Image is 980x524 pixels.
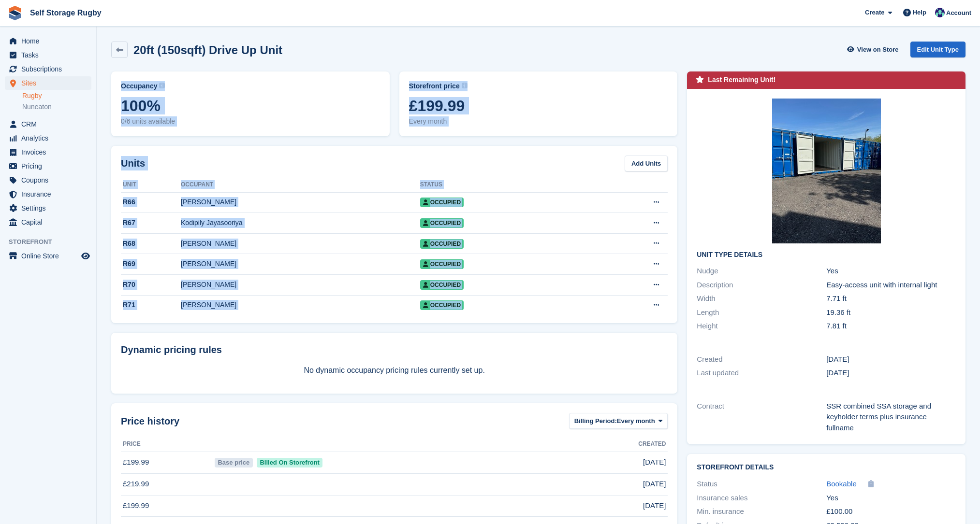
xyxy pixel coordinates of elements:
div: Created [697,354,826,365]
a: Self Storage Rugby [26,5,105,21]
div: Nudge [697,266,826,277]
span: Occupied [420,280,464,290]
div: SSR combined SSA storage and keyholder terms plus insurance fullname [826,401,956,434]
div: [DATE] [826,368,956,379]
div: Status [697,479,826,490]
div: £100.00 [826,506,956,517]
span: Account [946,8,971,18]
h2: Units [121,156,145,170]
button: Billing Period: Every month [569,413,668,429]
span: Capital [21,215,79,229]
div: R71 [121,300,181,310]
h2: Storefront Details [697,464,956,471]
th: Unit [121,177,181,193]
span: Subscriptions [21,62,79,76]
span: Pricing [21,159,79,173]
div: R70 [121,280,181,290]
span: Sites [21,76,79,90]
a: menu [5,117,91,131]
div: [PERSON_NAME] [181,259,420,269]
span: 100% [121,97,380,114]
img: Chris Palmer [935,8,945,17]
span: Coupons [21,173,79,187]
a: Add Units [625,156,668,171]
span: Every month [409,116,668,127]
span: Storefront [9,237,96,247]
td: £199.99 [121,452,213,473]
span: £199.99 [409,97,668,114]
th: Price [121,437,213,452]
h2: Unit Type details [697,251,956,259]
span: Every month [617,416,655,426]
div: Description [697,280,826,291]
div: [PERSON_NAME] [181,239,420,249]
a: Edit Unit Type [910,42,965,57]
div: Width [697,293,826,304]
div: Length [697,307,826,318]
span: [DATE] [643,457,666,468]
span: Base price [215,458,253,467]
span: Occupied [420,198,464,207]
h2: 20ft (150sqft) Drive Up Unit [133,43,282,57]
a: menu [5,62,91,76]
td: £219.99 [121,473,213,495]
div: [PERSON_NAME] [181,197,420,207]
a: menu [5,173,91,187]
div: Last Remaining Unit! [708,75,775,85]
td: £199.99 [121,495,213,517]
div: Easy-access unit with internal light [826,280,956,291]
div: 7.71 ft [826,293,956,304]
a: menu [5,201,91,215]
span: Online Store [21,249,79,263]
span: Occupied [420,259,464,269]
div: R69 [121,259,181,269]
div: 19.36 ft [826,307,956,318]
span: Occupied [420,239,464,249]
span: Billing Period: [574,416,617,426]
span: CRM [21,117,79,131]
div: R68 [121,239,181,249]
p: No dynamic occupancy pricing rules currently set up. [121,365,668,376]
span: Occupancy [121,81,157,91]
a: Nuneaton [22,102,91,112]
span: 0/6 units available [121,116,380,127]
div: 7.81 ft [826,321,956,332]
div: Last updated [697,368,826,379]
div: Insurance sales [697,493,826,504]
a: menu [5,215,91,229]
span: [DATE] [643,500,666,511]
div: Yes [826,266,956,277]
a: Preview store [80,250,91,262]
a: menu [5,76,91,90]
a: menu [5,187,91,201]
img: icon-info-grey-7440780725fd019a000dd9b08b2336e03edf1995a4989e88bcd33f0948082b44.svg [159,83,165,88]
div: Contract [697,401,826,434]
a: Rugby [22,91,91,100]
a: menu [5,249,91,263]
span: Invoices [21,145,79,159]
a: menu [5,34,91,48]
div: Dynamic pricing rules [121,342,668,357]
div: [PERSON_NAME] [181,300,420,310]
img: stora-icon-8386f47178a22dfd0bd8f6a31ec36ba5ce8667c1dd55bd0f319d3a0aa187defe.svg [8,6,22,20]
a: Bookable [826,479,857,490]
div: R66 [121,197,181,207]
div: Min. insurance [697,506,826,517]
span: Price history [121,414,179,428]
span: Settings [21,201,79,215]
span: Tasks [21,48,79,62]
span: Create [865,8,884,17]
div: Kodipily Jayasooriya [181,218,420,228]
a: menu [5,48,91,62]
span: View on Store [857,45,899,55]
span: [DATE] [643,479,666,490]
span: Analytics [21,131,79,145]
span: Billed On Storefront [257,458,323,467]
div: Yes [826,493,956,504]
div: [DATE] [826,354,956,365]
th: Status [420,177,589,193]
span: Insurance [21,187,79,201]
a: menu [5,131,91,145]
div: [PERSON_NAME] [181,280,420,290]
span: Help [913,8,926,17]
